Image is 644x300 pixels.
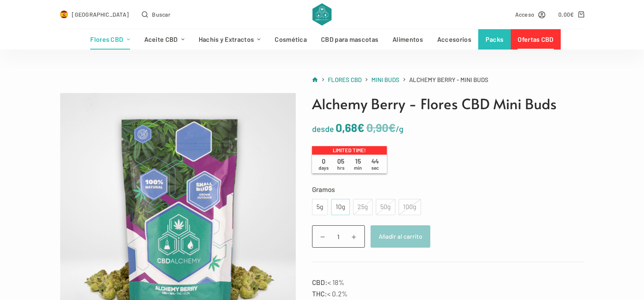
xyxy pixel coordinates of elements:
bdi: 0,00 [558,11,574,18]
span: [GEOGRAPHIC_DATA] [72,10,129,19]
span: desde [312,124,334,134]
span: /g [396,124,403,134]
span: days [319,165,329,171]
span: Acceso [515,10,535,19]
a: Flores CBD [328,75,362,85]
img: CBD Alchemy [312,3,332,26]
a: Cosmética [268,29,314,50]
strong: CBD: [312,278,327,286]
bdi: 0,90 [366,121,396,134]
span: 15 [349,157,366,171]
bdi: 0,68 [336,121,364,134]
a: Acceso [515,10,546,19]
a: Alimentos [386,29,430,50]
span: Buscar [152,10,170,19]
a: Select Country [60,10,129,19]
a: Ofertas CBD [511,29,561,50]
a: Packs [478,29,511,50]
span: 0 [315,157,332,171]
a: CBD para mascotas [314,29,386,50]
h1: Alchemy Berry - Flores CBD Mini Buds [312,93,584,114]
span: sec [371,165,379,171]
span: min [354,165,362,171]
span: € [388,121,396,134]
div: 10g [336,202,345,212]
div: 5g [317,202,323,212]
button: Abrir formulario de búsqueda [142,10,170,19]
a: Mini Buds [371,75,399,85]
span: Alchemy Berry - Mini Buds [409,75,488,85]
a: Hachís y Extractos [191,29,268,50]
a: Flores CBD [83,29,137,50]
p: Limited time! [312,146,387,155]
nav: Menú de cabecera [83,29,561,50]
button: Añadir al carrito [371,225,430,248]
span: 05 [332,157,349,171]
strong: THC: [312,289,327,298]
input: Cantidad de productos [312,225,365,248]
span: € [357,121,364,134]
span: Flores CBD [328,76,362,83]
a: Aceite CBD [137,29,191,50]
span: € [570,11,574,18]
img: ES Flag [60,11,68,19]
label: Gramos [312,183,584,195]
a: Accesorios [430,29,478,50]
span: 44 [366,157,384,171]
a: Carro de compra [558,10,584,19]
span: hrs [337,165,345,171]
span: Mini Buds [371,76,399,83]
